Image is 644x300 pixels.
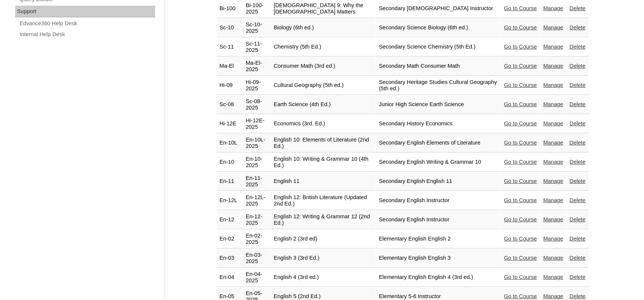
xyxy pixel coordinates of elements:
td: English 12: British Literature (Updated 2nd Ed.) [271,191,375,210]
td: En-12L-2025 [243,191,270,210]
td: Elementary English English 2 [376,230,501,248]
div: Support [15,6,155,18]
a: Go to Course [504,159,537,165]
td: En-02 [217,230,243,248]
a: Delete [569,216,585,222]
a: Manage [543,197,563,203]
td: English 12: Writing & Grammar 12 (2nd Ed.) [271,210,375,229]
td: English 3 (3rd Ed.) [271,249,375,268]
td: En-04 [217,268,243,287]
td: Sc-10-2025 [243,18,270,37]
td: Sc-11 [217,38,243,56]
td: En-12 [217,210,243,229]
td: En-02-2025 [243,230,270,248]
td: Hi-12E [217,114,243,133]
td: Secondary English Elements of Literature [376,134,501,152]
a: Manage [543,101,563,107]
a: Manage [543,140,563,146]
td: English 11 [271,172,375,191]
td: Secondary Heritage Studies Cultural Geography (5th ed.) [376,76,501,95]
td: Sc-11-2025 [243,38,270,56]
td: Hi-12E-2025 [243,114,270,133]
td: En-10 [217,153,243,172]
a: Delete [569,159,585,165]
a: Delete [569,5,585,11]
td: Ma-El [217,57,243,76]
a: Delete [569,24,585,30]
a: Go to Course [504,44,537,50]
td: En-12-2025 [243,210,270,229]
a: Delete [569,140,585,146]
td: En-03-2025 [243,249,270,268]
a: Delete [569,293,585,299]
td: English 2 (3rd ed) [271,230,375,248]
a: Delete [569,178,585,184]
a: Manage [543,255,563,261]
a: Manage [543,82,563,88]
td: Biology (6th ed.) [271,18,375,37]
a: Edvance360 Help Desk [19,19,155,28]
td: Secondary English Instructor [376,210,501,229]
td: Elementary English English 3 [376,249,501,268]
td: Secondary Science Chemistry (5th Ed.) [376,38,501,56]
td: Chemistry (5th Ed.) [271,38,375,56]
a: Delete [569,101,585,107]
a: Delete [569,63,585,69]
td: Secondary History Economics [376,114,501,133]
a: Go to Course [504,178,537,184]
td: English 10: Writing & Grammar 10 (4th Ed.) [271,153,375,172]
td: Hi-09 [217,76,243,95]
a: Go to Course [504,140,537,146]
a: Manage [543,120,563,126]
a: Go to Course [504,197,537,203]
a: Internal Help Desk [19,30,155,39]
a: Delete [569,120,585,126]
td: Secondary English Instructor [376,191,501,210]
a: Delete [569,255,585,261]
td: English 10: Elements of Literature (2nd Ed.) [271,134,375,152]
td: Secondary English Writing & Grammar 10 [376,153,501,172]
a: Manage [543,44,563,50]
a: Delete [569,274,585,280]
a: Manage [543,24,563,30]
a: Manage [543,236,563,242]
td: En-12L [217,191,243,210]
td: Hi-09-2025 [243,76,270,95]
td: Consumer Math (3rd ed.) [271,57,375,76]
a: Delete [569,236,585,242]
td: Elementary English English 4 (3rd ed.) [376,268,501,287]
td: Sc-08-2025 [243,95,270,114]
a: Go to Course [504,120,537,126]
td: Cultural Geography (5th ed.) [271,76,375,95]
a: Manage [543,5,563,11]
td: Secondary English English 11 [376,172,501,191]
a: Manage [543,178,563,184]
a: Manage [543,274,563,280]
a: Go to Course [504,216,537,222]
td: En-04-2025 [243,268,270,287]
a: Manage [543,216,563,222]
td: Sc-08 [217,95,243,114]
a: Go to Course [504,255,537,261]
a: Delete [569,44,585,50]
td: En-10L [217,134,243,152]
a: Go to Course [504,293,537,299]
a: Delete [569,197,585,203]
td: Junior High Science Earth Science [376,95,501,114]
a: Go to Course [504,5,537,11]
a: Delete [569,82,585,88]
td: En-03 [217,249,243,268]
a: Go to Course [504,63,537,69]
a: Go to Course [504,274,537,280]
td: English 4 (3rd ed.) [271,268,375,287]
a: Manage [543,293,563,299]
td: En-11-2025 [243,172,270,191]
a: Go to Course [504,82,537,88]
a: Go to Course [504,236,537,242]
a: Manage [543,63,563,69]
a: Go to Course [504,24,537,30]
td: Ma-El-2025 [243,57,270,76]
td: En-10L-2025 [243,134,270,152]
a: Manage [543,159,563,165]
td: Economics (3rd. Ed.) [271,114,375,133]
